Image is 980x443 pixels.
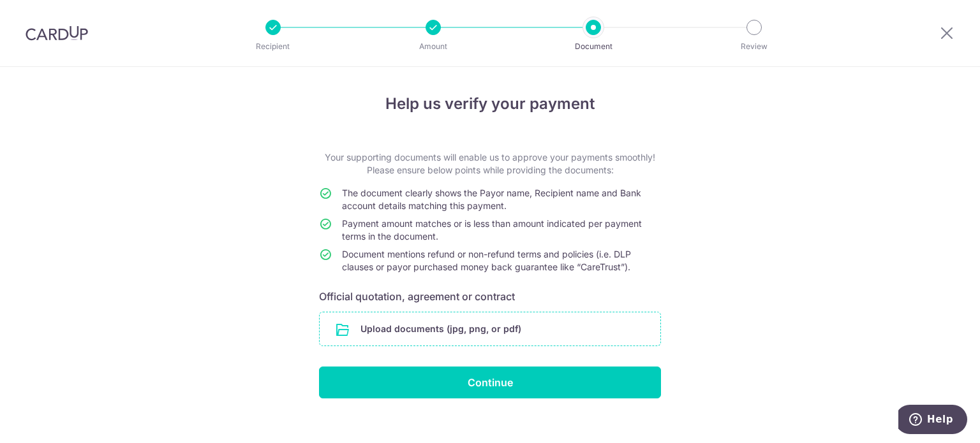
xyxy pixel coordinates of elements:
p: Review [707,40,801,53]
iframe: Opens a widget where you can find more information [898,405,967,437]
p: Your supporting documents will enable us to approve your payments smoothly! Please ensure below p... [319,151,661,177]
span: The document clearly shows the Payor name, Recipient name and Bank account details matching this ... [342,187,641,211]
input: Continue [319,367,661,398]
p: Document [546,40,641,53]
span: Document mentions refund or non-refund terms and policies (i.e. DLP clauses or payor purchased mo... [342,249,631,272]
img: CardUp [26,25,88,41]
p: Recipient [226,40,320,53]
h6: Official quotation, agreement or contract [319,289,661,304]
h4: Help us verify your payment [319,92,661,115]
p: Amount [386,40,480,53]
span: Payment amount matches or is less than amount indicated per payment terms in the document. [342,218,642,242]
div: Upload documents (jpg, png, or pdf) [319,312,661,346]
